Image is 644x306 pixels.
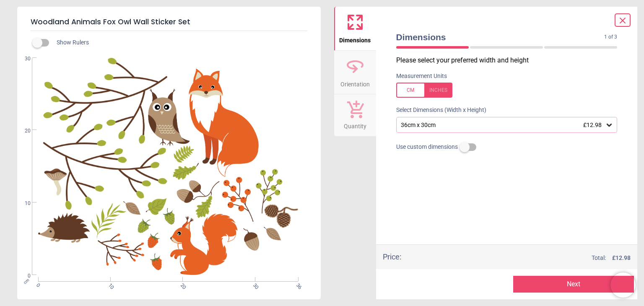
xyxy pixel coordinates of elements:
span: £12.98 [583,122,602,128]
span: 10 [106,282,112,288]
button: Dimensions [334,7,376,50]
span: 10 [15,200,31,207]
div: 36cm x 30cm [400,122,605,129]
span: Use custom dimensions [396,143,458,151]
span: Dimensions [339,32,371,45]
span: cm [22,277,30,285]
span: 36 [295,282,300,288]
div: Price : [383,252,401,262]
span: 12.98 [615,254,631,261]
div: Show Rulers [37,38,321,48]
label: Measurement Units [396,72,447,80]
button: Next [513,276,634,293]
span: 30 [15,55,31,62]
span: 0 [34,282,40,288]
span: Dimensions [396,31,605,43]
h5: Woodland Animals Fox Owl Wall Sticker Set [31,13,307,31]
p: Please select your preferred width and height [396,56,624,65]
button: Orientation [334,51,376,94]
button: Quantity [334,94,376,136]
span: £ [612,254,631,262]
div: Total: [414,254,631,262]
label: Select Dimensions (Width x Height) [390,106,486,114]
span: Orientation [340,76,370,89]
span: Quantity [344,118,366,131]
span: 30 [251,282,257,288]
span: 1 of 3 [604,34,617,41]
span: 0 [15,272,31,280]
iframe: Brevo live chat [610,272,636,298]
span: 20 [15,127,31,135]
span: 20 [179,282,184,288]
